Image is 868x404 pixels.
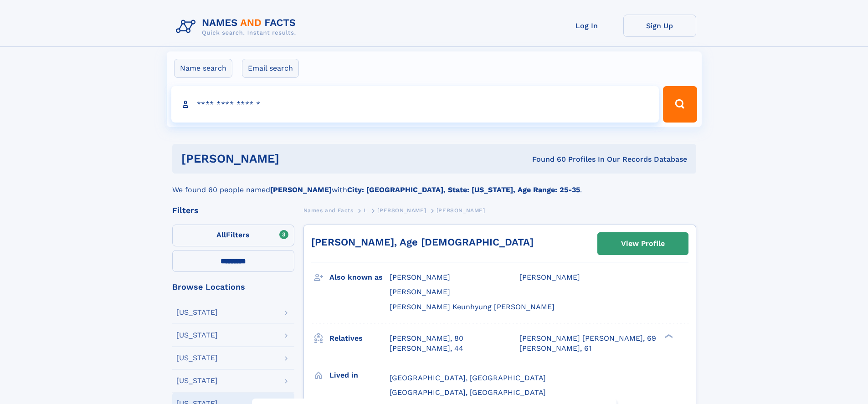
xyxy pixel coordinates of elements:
[519,333,656,343] a: [PERSON_NAME] [PERSON_NAME], 69
[390,287,450,296] span: [PERSON_NAME]
[390,373,546,382] span: [GEOGRAPHIC_DATA], [GEOGRAPHIC_DATA]
[329,331,390,346] h3: Relatives
[181,153,406,164] h1: [PERSON_NAME]
[174,59,232,78] label: Name search
[216,230,226,239] span: All
[364,207,367,214] span: L
[242,59,299,78] label: Email search
[406,154,687,164] div: Found 60 Profiles In Our Records Database
[390,302,555,311] span: [PERSON_NAME] Keunhyung [PERSON_NAME]
[347,185,580,194] b: City: [GEOGRAPHIC_DATA], State: [US_STATE], Age Range: 25-35
[377,205,426,216] a: [PERSON_NAME]
[303,205,354,216] a: Names and Facts
[623,15,696,37] a: Sign Up
[598,233,688,255] a: View Profile
[172,174,696,195] div: We found 60 people named with .
[377,207,426,214] span: [PERSON_NAME]
[519,343,591,353] a: [PERSON_NAME], 61
[550,15,623,37] a: Log In
[172,15,303,39] img: Logo Names and Facts
[176,332,218,339] div: [US_STATE]
[270,185,332,194] b: [PERSON_NAME]
[390,343,463,353] a: [PERSON_NAME], 44
[329,368,390,383] h3: Lived in
[390,333,463,343] a: [PERSON_NAME], 80
[437,207,485,214] span: [PERSON_NAME]
[519,273,580,281] span: [PERSON_NAME]
[176,309,218,316] div: [US_STATE]
[390,273,450,281] span: [PERSON_NAME]
[390,388,546,397] span: [GEOGRAPHIC_DATA], [GEOGRAPHIC_DATA]
[621,233,665,254] div: View Profile
[176,354,218,362] div: [US_STATE]
[172,206,294,215] div: Filters
[663,333,673,339] div: ❯
[172,225,294,246] label: Filters
[364,205,367,216] a: L
[176,377,218,384] div: [US_STATE]
[311,236,534,248] a: [PERSON_NAME], Age [DEMOGRAPHIC_DATA]
[329,270,390,285] h3: Also known as
[171,86,659,123] input: search input
[172,283,294,291] div: Browse Locations
[663,86,697,123] button: Search Button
